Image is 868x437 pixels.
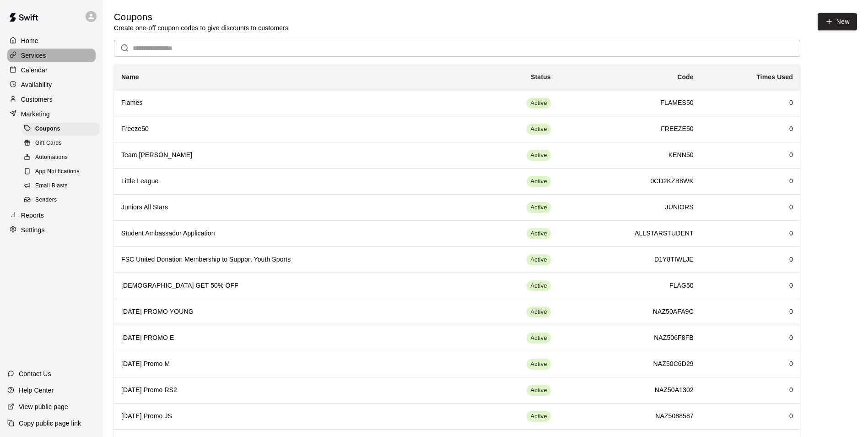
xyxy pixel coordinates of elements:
[531,73,551,81] b: Status
[22,123,99,136] div: Coupons
[527,282,550,290] span: Active
[121,73,139,81] b: Name
[527,151,550,160] span: Active
[566,281,694,291] h6: FLAG50
[566,333,694,343] h6: NAZ506F8FB
[121,359,464,369] h6: [DATE] Promo M
[708,307,793,317] h6: 0
[708,359,793,369] h6: 0
[708,98,793,108] h6: 0
[121,385,464,395] h6: [DATE] Promo RS2
[527,203,550,212] span: Active
[708,281,793,291] h6: 0
[566,411,694,421] h6: NAZ5088587
[35,196,57,205] span: Senders
[121,411,464,421] h6: [DATE] Promo JS
[566,124,694,134] h6: FREEZE50
[35,181,68,191] span: Email Blasts
[677,73,694,81] b: Code
[19,386,54,395] p: Help Center
[7,34,96,48] a: Home
[22,193,103,208] a: Senders
[19,369,51,378] p: Contact Us
[114,23,288,33] p: Create one-off coupon codes to give discounts to customers
[7,208,96,222] a: Reports
[7,49,96,62] a: Services
[527,256,550,264] span: Active
[7,93,96,106] a: Customers
[708,202,793,213] h6: 0
[566,255,694,265] h6: D1Y8TIWLJE
[7,78,96,92] a: Availability
[527,412,550,421] span: Active
[35,125,60,134] span: Coupons
[22,151,99,164] div: Automations
[21,66,48,75] p: Calendar
[19,402,68,411] p: View public page
[708,176,793,186] h6: 0
[21,80,52,89] p: Availability
[708,411,793,421] h6: 0
[708,255,793,265] h6: 0
[566,150,694,160] h6: KENN50
[22,151,103,165] a: Automations
[566,307,694,317] h6: NAZ50AFA9C
[22,165,103,179] a: App Notifications
[7,223,96,237] a: Settings
[21,109,50,119] p: Marketing
[818,13,857,30] button: New
[7,63,96,77] a: Calendar
[21,95,53,104] p: Customers
[22,180,99,192] div: Email Blasts
[35,153,68,162] span: Automations
[708,333,793,343] h6: 0
[566,385,694,395] h6: NAZ50A1302
[121,124,464,134] h6: Freeze50
[35,167,80,176] span: App Notifications
[22,137,99,150] div: Gift Cards
[708,124,793,134] h6: 0
[7,107,96,121] a: Marketing
[527,229,550,238] span: Active
[121,255,464,265] h6: FSC United Donation Membership to Support Youth Sports
[566,202,694,213] h6: JUNIORS
[527,334,550,343] span: Active
[527,360,550,369] span: Active
[527,99,550,108] span: Active
[708,150,793,160] h6: 0
[19,419,81,428] p: Copy public page link
[21,36,38,45] p: Home
[756,73,793,81] b: Times Used
[121,307,464,317] h6: [DATE] PROMO YOUNG
[527,125,550,134] span: Active
[121,98,464,108] h6: Flames
[121,281,464,291] h6: [DEMOGRAPHIC_DATA] GET 50% OFF
[21,225,45,235] p: Settings
[22,179,103,193] a: Email Blasts
[708,229,793,239] h6: 0
[121,176,464,186] h6: Little League
[566,229,694,239] h6: ALLSTARSTUDENT
[35,139,62,148] span: Gift Cards
[22,136,103,150] a: Gift Cards
[21,51,46,60] p: Services
[121,202,464,213] h6: Juniors All Stars
[22,122,103,136] a: Coupons
[21,211,44,220] p: Reports
[527,177,550,186] span: Active
[22,165,99,178] div: App Notifications
[114,11,288,23] h5: Coupons
[121,229,464,239] h6: Student Ambassador Application
[527,308,550,317] span: Active
[22,194,99,207] div: Senders
[566,359,694,369] h6: NAZ50C6D29
[566,98,694,108] h6: FLAMES50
